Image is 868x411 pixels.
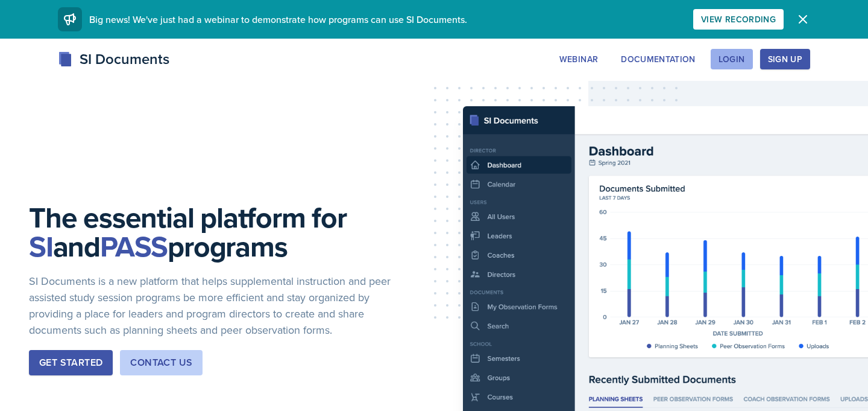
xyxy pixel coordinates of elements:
span: Big news! We've just had a webinar to demonstrate how programs can use SI Documents. [89,13,467,26]
div: Documentation [621,54,696,64]
div: SI Documents [58,48,169,70]
button: Login [711,49,753,69]
div: Sign Up [768,54,802,64]
div: Contact Us [130,355,192,370]
div: Login [719,54,745,64]
div: Get Started [39,355,102,370]
button: Get Started [29,350,113,375]
div: View Recording [701,14,776,24]
button: Webinar [552,49,606,69]
button: Sign Up [760,49,810,69]
button: Documentation [613,49,703,69]
button: Contact Us [120,350,203,375]
div: Webinar [559,54,598,64]
button: View Recording [693,9,784,30]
